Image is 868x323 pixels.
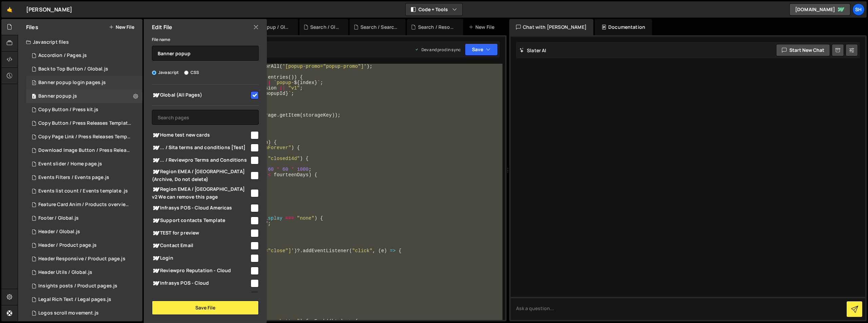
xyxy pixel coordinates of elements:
div: 9427/21383.js [26,62,142,76]
div: Documentation [595,19,652,35]
div: 9427/24082.js [26,184,142,198]
div: Copy Button / Press Releases Template .js [38,120,132,126]
div: 9427/47910.js [26,76,142,89]
a: [DOMAIN_NAME] [789,3,850,16]
div: Dev and prod in sync [415,47,461,53]
label: CSS [184,69,199,76]
div: Event slider / Home page.js [38,161,102,167]
span: Global (All Pages) [152,91,250,99]
div: 9427/23957.js [26,279,142,293]
span: Infrasys POS - Cloud [152,279,250,287]
div: Search / Search result page.js [360,24,397,31]
div: Events Filters / Events page.js [38,175,109,181]
h2: Edit File [152,23,172,31]
label: Javascript [152,69,179,76]
div: Copy Page Link / Press Releases Template.js [38,134,132,140]
span: Contact Email [152,242,250,250]
span: ... / Sita terms and conditions [Test] [152,144,250,152]
div: 9427/22336.js [26,198,145,211]
div: Legal Rich Text / Legal pages.js [38,297,111,303]
div: 9427/46576.js [26,89,142,103]
div: 9427/21763.js [26,130,145,144]
div: Banner popup login pages.js [38,80,106,86]
div: Download Image Button / Press Release Template.js [38,147,132,154]
div: Copy Button / Press kit.js [38,107,98,113]
span: Region EMEA / [GEOGRAPHIC_DATA] v2 We can remove this page [152,185,250,200]
a: Sh [852,3,865,16]
div: Insights posts / Product pages.js [38,283,117,289]
div: Header / Global.js [38,229,80,235]
div: [PERSON_NAME] [26,5,72,14]
div: 9427/22099.js [26,239,142,252]
label: File name [152,36,170,43]
div: 9427/41992.js [26,306,142,320]
div: 9427/22618.js [26,293,142,306]
button: Start new chat [776,44,830,56]
div: Footer / Global.js [38,215,79,221]
div: 9427/22226.js [26,252,142,266]
button: Save File [152,301,259,315]
div: Header Utils / Global.js [38,269,92,276]
h2: Slater AI [519,47,547,54]
span: Region EMEA / [GEOGRAPHIC_DATA] (Archive, Do not delete) [152,168,250,183]
div: Header / Product page.js [38,242,97,248]
div: New File [469,24,497,31]
span: 3 [32,94,36,100]
div: Search / Resourses pages.js [418,24,455,31]
input: Name [152,46,259,61]
div: Javascript files [18,35,142,49]
span: Login [152,254,250,262]
div: 9427/20653.js [26,49,142,62]
div: 9427/45053.js [26,157,142,171]
span: Daylight PMS - Cloud [152,292,250,300]
div: 9427/21765.js [26,144,145,157]
div: Feature Card Anim / Products overview page.js [38,202,132,208]
span: Reviewpro Reputation - Cloud [152,267,250,275]
span: Support contacts Template [152,217,250,225]
input: CSS [184,70,189,75]
div: Search / Global.js [310,24,340,31]
div: Accordion / Pages.js [38,53,87,59]
div: Chat with [PERSON_NAME] [509,19,593,35]
div: Header Responsive / Product page.js [38,256,125,262]
span: Infrasys POS - Cloud Americas [152,204,250,212]
input: Javascript [152,70,156,75]
button: New File [109,24,134,30]
div: 9427/21755.js [26,117,145,130]
div: 9427/21318.js [26,211,142,225]
span: TEST for preview [152,229,250,237]
div: 9427/22236.js [26,266,142,279]
div: 9427/23776.js [26,171,142,184]
h2: Files [26,23,38,31]
div: Banner popup.js [38,93,77,99]
span: ... / Reviewpro Terms and Conditions [152,156,250,164]
span: Home test new cards [152,131,250,139]
div: Back to Top Button / Global.js [38,66,108,72]
span: 3 [32,81,36,86]
input: Search pages [152,110,259,125]
button: Save [465,43,498,56]
a: 🤙 [1,1,18,18]
button: Code + Tools [406,3,462,16]
div: 9427/21456.js [26,225,142,239]
div: Popup / Global.js [260,24,290,31]
div: Events list count / Events template .js [38,188,128,194]
div: 9427/33041.js [26,103,142,117]
div: Logos scroll movement.js [38,310,99,316]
